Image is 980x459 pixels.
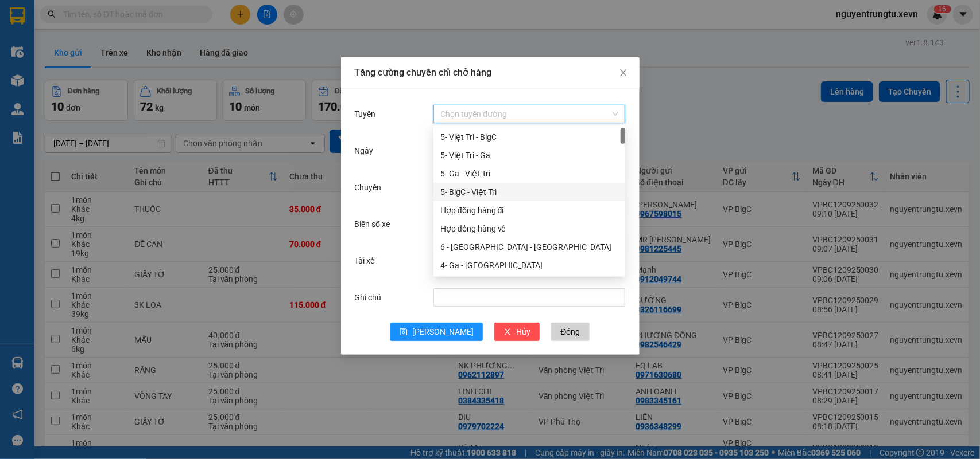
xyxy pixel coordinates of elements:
[355,219,396,229] label: Biển số xe
[400,328,408,337] span: save
[516,325,530,338] span: Hủy
[355,66,626,79] div: Tăng cường chuyến chỉ chở hàng
[440,241,618,253] div: 6 - [GEOGRAPHIC_DATA] - [GEOGRAPHIC_DATA]
[551,323,589,341] button: Đóng
[412,325,474,338] span: [PERSON_NAME]
[355,109,382,119] label: Tuyến
[440,131,618,143] div: 5- Việt Trì - BigC
[440,222,618,235] div: Hợp đồng hàng về
[440,204,618,217] div: Hợp đồng hàng đi
[440,167,618,180] div: 5- Ga - Việt Trì
[433,256,625,274] div: 4- Ga - Phú Thọ
[440,149,618,162] div: 5- Việt Trì - Ga
[440,186,618,198] div: 5- BigC - Việt Trì
[355,256,381,265] label: Tài xế
[607,57,640,89] button: Close
[355,183,388,192] label: Chuyến
[619,68,628,77] span: close
[433,183,625,201] div: 5- BigC - Việt Trì
[433,238,625,256] div: 6 - Yên Bái - Hà Đông
[390,323,483,341] button: save[PERSON_NAME]
[433,219,625,238] div: Hợp đồng hàng về
[433,201,625,219] div: Hợp đồng hàng đi
[355,293,388,302] label: Ghi chú
[355,146,379,155] label: Ngày
[433,128,625,146] div: 5- Việt Trì - BigC
[503,328,512,337] span: close
[440,259,618,272] div: 4- Ga - [GEOGRAPHIC_DATA]
[433,288,625,307] input: Ghi chú
[494,323,540,341] button: closeHủy
[433,164,625,183] div: 5- Ga - Việt Trì
[433,146,625,164] div: 5- Việt Trì - Ga
[560,325,580,338] span: Đóng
